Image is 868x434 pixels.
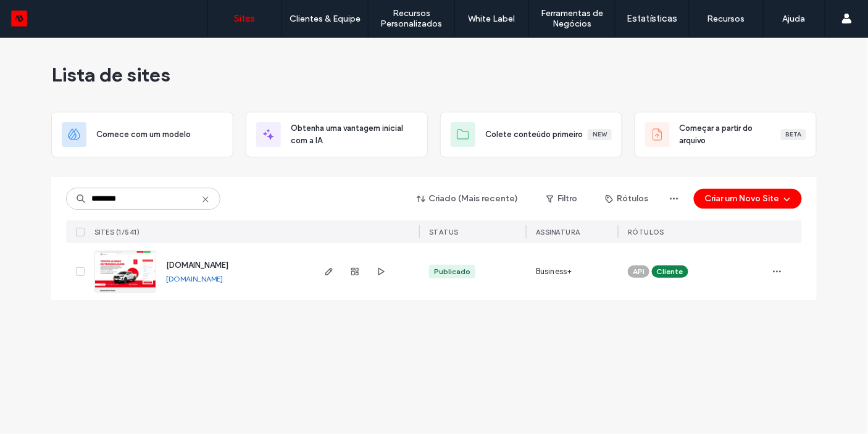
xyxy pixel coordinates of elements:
[166,261,228,270] a: [DOMAIN_NAME]
[534,189,590,209] button: Filtro
[469,14,515,24] label: White Label
[588,129,612,140] div: New
[235,13,256,24] label: Sites
[369,8,454,29] label: Recursos Personalizados
[783,14,806,24] label: Ajuda
[291,122,417,147] span: Obtenha uma vantagem inicial com a IA
[429,228,459,236] span: STATUS
[694,189,802,209] button: Criar um Novo Site
[485,128,583,141] span: Colete conteúdo primeiro
[633,266,645,277] span: API
[657,266,683,277] span: Cliente
[51,112,233,157] div: Comece com um modelo
[635,112,817,157] div: Começar a partir do arquivoBeta
[627,13,678,24] label: Estatísticas
[290,14,361,24] label: Clientes & Equipe
[707,14,745,24] label: Recursos
[536,228,580,236] span: Assinatura
[434,266,470,277] div: Publicado
[536,265,572,278] span: Business+
[628,228,665,236] span: Rótulos
[246,112,428,157] div: Obtenha uma vantagem inicial com a IA
[51,62,170,87] span: Lista de sites
[595,189,659,209] button: Rótulos
[96,128,191,141] span: Comece com um modelo
[28,9,59,20] span: Ajuda
[440,112,622,157] div: Colete conteúdo primeiroNew
[166,274,223,283] a: [DOMAIN_NAME]
[680,122,781,147] span: Começar a partir do arquivo
[781,129,806,140] div: Beta
[529,8,615,29] label: Ferramentas de Negócios
[94,228,140,236] span: Sites (1/541)
[406,189,529,209] button: Criado (Mais recente)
